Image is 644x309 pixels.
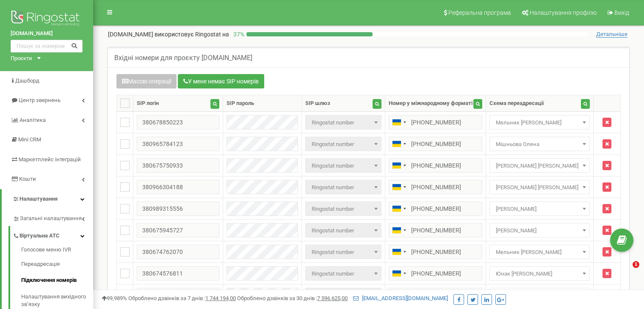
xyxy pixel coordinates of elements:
span: Оверченко Тетяна [492,182,587,193]
span: Мельник Ольга [492,117,587,129]
p: [DOMAIN_NAME] [108,30,229,39]
div: SIP логін [137,99,159,108]
input: 050 123 4567 [389,137,482,151]
span: Мішньова Олена [489,137,590,151]
span: 99,989% [102,295,127,301]
span: Дегнера Мирослава [492,203,587,215]
span: Ringostat number [305,245,381,259]
a: Підключення номерів [21,272,93,289]
span: Мельник Ольга [492,246,587,258]
span: Ringostat number [308,225,379,237]
span: 1 [633,261,639,268]
a: [DOMAIN_NAME] [11,30,83,38]
div: Схема переадресації [489,99,544,108]
span: Аналiтика [19,117,46,123]
span: Юнак Анна [489,288,590,302]
input: 050 123 4567 [389,201,482,216]
span: Дерибас Оксана [492,225,587,237]
u: 7 596 625,00 [317,295,348,301]
a: Налаштування [2,189,93,209]
span: Ringostat number [305,137,381,151]
span: Ringostat number [308,160,379,172]
span: Маркетплейс інтеграцій [19,156,81,163]
span: Шевчук Виктория [489,158,590,173]
span: Ringostat number [308,203,379,215]
input: 050 123 4567 [389,223,482,237]
span: Мельник Ольга [489,115,590,130]
button: Масові операції [116,74,177,88]
div: Telephone country code [389,245,409,259]
span: Ringostat number [305,223,381,237]
span: Ringostat number [305,201,381,216]
div: Telephone country code [389,116,409,129]
div: Telephone country code [389,159,409,172]
span: Оброблено дзвінків за 30 днів : [237,295,348,301]
span: Ringostat number [305,288,381,302]
a: [EMAIL_ADDRESS][DOMAIN_NAME] [353,295,448,301]
a: Переадресація [21,256,93,273]
iframe: Intercom live chat [615,261,636,281]
div: Номер у міжнародному форматі [389,99,473,108]
span: Віртуальна АТС [19,232,60,240]
span: Ringostat number [308,246,379,258]
input: 050 123 4567 [389,180,482,194]
span: Ringostat number [308,182,379,193]
span: Ringostat number [305,266,381,281]
span: Mini CRM [18,136,41,143]
span: Мельник Ольга [489,245,590,259]
u: 1 744 194,00 [205,295,236,301]
span: Дашборд [15,77,39,84]
span: Оверченко Тетяна [489,180,590,194]
div: Telephone country code [389,180,409,194]
span: Оброблено дзвінків за 7 днів : [128,295,236,301]
div: Telephone country code [389,137,409,151]
span: Ringostat number [308,117,379,129]
span: Реферальна програма [448,9,511,16]
div: Telephone country code [389,202,409,215]
input: Пошук за номером [11,40,83,52]
input: 050 123 4567 [389,245,482,259]
span: Мішньова Олена [492,138,587,150]
span: Ringostat number [305,158,381,173]
img: Ringostat logo [11,8,83,30]
span: Дерибас Оксана [489,223,590,237]
span: Юнак Анна [492,268,587,280]
a: Віртуальна АТС [13,226,93,243]
input: 050 123 4567 [389,266,482,281]
p: 37 % [229,30,246,39]
span: використовує Ringostat на [155,31,229,38]
div: Telephone country code [389,223,409,237]
div: Telephone country code [389,288,409,302]
span: Ringostat number [308,138,379,150]
span: Загальні налаштування [20,215,82,223]
span: Кошти [19,176,36,182]
th: SIP пароль [223,95,302,112]
span: Дегнера Мирослава [489,201,590,216]
div: SIP шлюз [305,99,330,108]
span: Налаштування [19,196,58,202]
button: У мене немає SIP номерів [178,74,264,88]
a: Голосове меню IVR [21,246,93,256]
div: Telephone country code [389,267,409,280]
a: Загальні налаштування [13,209,93,226]
span: Шевчук Виктория [492,160,587,172]
span: Налаштування профілю [530,9,597,16]
span: Ringostat number [305,115,381,130]
div: Проєкти [11,55,32,63]
span: Юнак Анна [489,266,590,281]
span: Центр звернень [19,97,61,103]
span: Ringostat number [305,180,381,194]
span: Вихід [614,9,629,16]
input: 050 123 4567 [389,115,482,130]
h5: Вхідні номери для проєкту [DOMAIN_NAME] [114,54,252,62]
input: 050 123 4567 [389,288,482,302]
span: Детальніше [596,31,627,38]
span: Ringostat number [308,268,379,280]
input: 050 123 4567 [389,158,482,173]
